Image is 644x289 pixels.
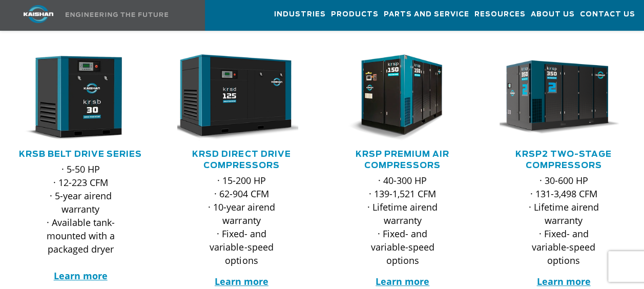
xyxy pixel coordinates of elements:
a: Products [331,1,379,28]
a: Learn more [536,275,590,287]
div: krsb30 [16,54,144,141]
img: krsp150 [331,54,460,141]
p: · 30-600 HP · 131-3,498 CFM · Lifetime airend warranty · Fixed- and variable-speed options [520,174,607,267]
span: About Us [531,9,575,20]
a: Resources [474,1,526,28]
a: Learn more [215,275,268,287]
a: Learn more [54,270,108,282]
a: KRSP Premium Air Compressors [356,150,449,170]
span: Products [331,9,379,20]
img: krsb30 [9,54,137,141]
p: · 5-50 HP · 12-223 CFM · 5-year airend warranty · Available tank-mounted with a packaged dryer [37,162,124,282]
a: About Us [531,1,575,28]
div: krsp350 [500,54,628,141]
a: Learn more [376,275,429,287]
a: KRSD Direct Drive Compressors [192,150,290,170]
a: Contact Us [580,1,635,28]
p: · 15-200 HP · 62-904 CFM · 10-year airend warranty · Fixed- and variable-speed options [198,174,285,267]
img: krsp350 [492,54,620,141]
span: Parts and Service [384,9,469,20]
span: Resources [474,9,526,20]
div: krsp150 [339,54,467,141]
span: Industries [274,9,326,20]
a: Industries [274,1,326,28]
a: Parts and Service [384,1,469,28]
img: krsd125 [170,54,298,141]
img: Engineering the future [66,12,168,17]
div: krsd125 [177,54,305,141]
p: · 40-300 HP · 139-1,521 CFM · Lifetime airend warranty · Fixed- and variable-speed options [359,174,446,267]
a: KRSP2 Two-Stage Compressors [515,150,612,170]
span: Contact Us [580,9,635,20]
a: KRSB Belt Drive Series [19,150,142,158]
